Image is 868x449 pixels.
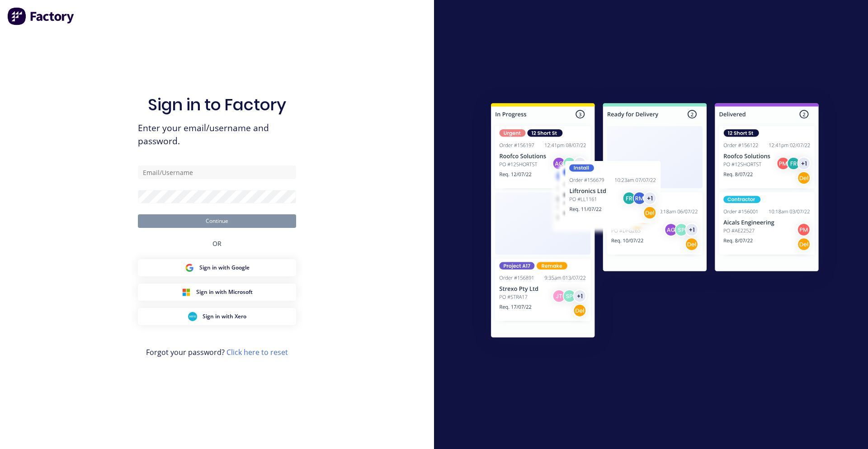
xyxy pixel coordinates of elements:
[138,214,296,228] button: Continue
[138,284,296,301] button: Microsoft Sign inSign in with Microsoft
[138,165,296,179] input: Email/Username
[196,288,253,296] span: Sign in with Microsoft
[138,308,296,325] button: Xero Sign inSign in with Xero
[203,312,246,321] span: Sign in with Xero
[146,347,288,358] span: Forgot your password?
[182,288,191,297] img: Microsoft Sign in
[212,228,222,259] div: OR
[138,259,296,276] button: Google Sign inSign in with Google
[188,312,197,321] img: Xero Sign in
[7,7,75,25] img: Factory
[226,347,288,357] a: Click here to reset
[471,85,839,359] img: Sign in
[138,122,296,148] span: Enter your email/username and password.
[199,264,250,272] span: Sign in with Google
[185,263,194,272] img: Google Sign in
[148,95,286,114] h1: Sign in to Factory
